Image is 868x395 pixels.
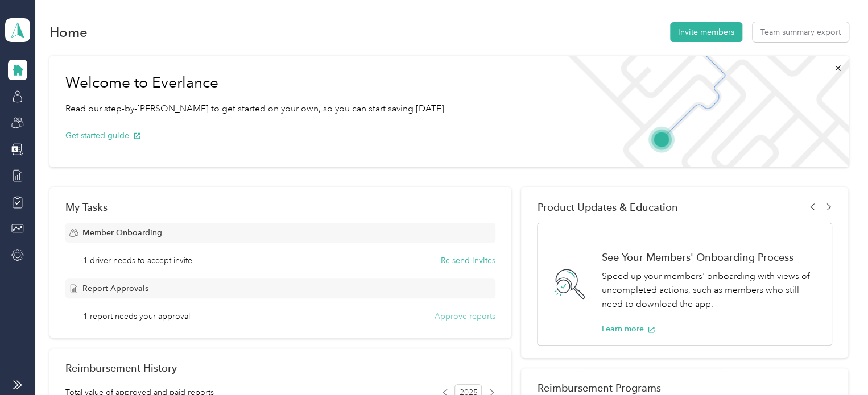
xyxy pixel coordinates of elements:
[82,227,162,239] span: Member Onboarding
[65,102,447,116] p: Read our step-by-[PERSON_NAME] to get started on your own, so you can start saving [DATE].
[601,323,655,335] button: Learn more
[670,22,742,42] button: Invite members
[65,362,177,374] h2: Reimbursement History
[753,22,849,42] button: Team summary export
[435,310,495,322] button: Approve reports
[65,74,447,92] h1: Welcome to Everlance
[82,282,148,294] span: Report Approvals
[537,382,832,394] h2: Reimbursement Programs
[601,269,820,311] p: Speed up your members' onboarding with views of uncompleted actions, such as members who still ne...
[65,130,141,142] button: Get started guide
[556,56,848,167] img: Welcome to everlance
[804,331,868,395] iframe: Everlance-gr Chat Button Frame
[83,255,192,267] span: 1 driver needs to accept invite
[537,201,677,213] span: Product Updates & Education
[65,201,495,213] div: My Tasks
[441,255,495,267] button: Re-send invites
[83,310,190,322] span: 1 report needs your approval
[49,26,88,38] h1: Home
[601,251,820,263] h1: See Your Members' Onboarding Process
